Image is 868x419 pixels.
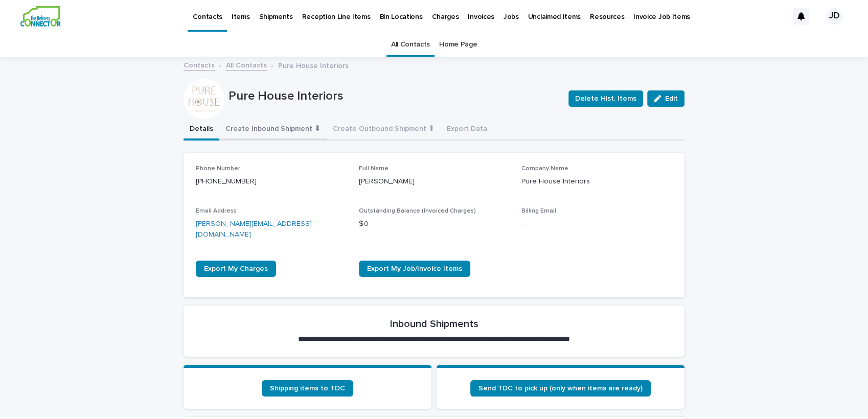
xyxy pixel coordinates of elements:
[196,261,276,277] a: Export My Charges
[391,33,430,57] a: All Contacts
[196,178,257,185] a: [PHONE_NUMBER]
[521,176,672,187] p: Pure House Interiors
[359,208,476,214] span: Outstanding Balance (Invoiced Charges)
[521,219,672,229] p: -
[359,261,470,277] a: Export My Job/Invoice Items
[262,380,353,397] a: Shipping items to TDC
[196,220,312,238] a: [PERSON_NAME][EMAIL_ADDRESS][DOMAIN_NAME]
[359,166,389,172] span: Full Name
[359,219,510,229] p: $ 0
[226,59,267,71] a: All Contacts
[441,119,493,141] button: Export Data
[478,385,643,392] span: Send TDC to pick up (only when items are ready)
[184,119,219,141] button: Details
[219,119,327,141] button: Create Inbound Shipment ⬇
[568,90,643,107] button: Delete Hist. Items
[521,166,568,172] span: Company Name
[521,208,556,214] span: Billing Email
[647,90,684,107] button: Edit
[470,380,651,397] a: Send TDC to pick up (only when items are ready)
[390,318,478,330] h2: Inbound Shipments
[270,385,345,392] span: Shipping items to TDC
[826,8,842,25] div: JD
[327,119,441,141] button: Create Outbound Shipment ⬆
[665,95,678,102] span: Edit
[20,6,61,27] img: aCWQmA6OSGG0Kwt8cj3c
[204,265,268,272] span: Export My Charges
[196,208,237,214] span: Email Address
[439,33,477,57] a: Home Page
[229,89,560,104] p: Pure House Interiors
[184,59,215,71] a: Contacts
[278,59,349,71] p: Pure House Interiors
[367,265,462,272] span: Export My Job/Invoice Items
[575,94,636,104] span: Delete Hist. Items
[359,176,510,187] p: [PERSON_NAME]
[196,166,240,172] span: Phone Number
